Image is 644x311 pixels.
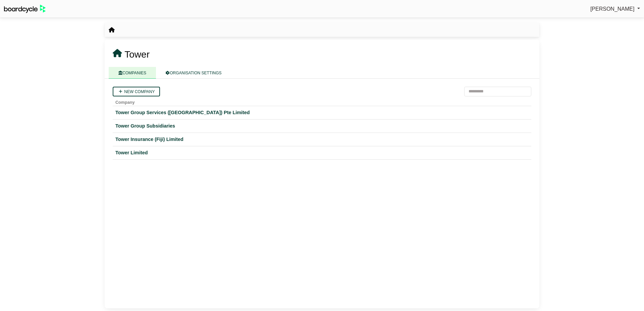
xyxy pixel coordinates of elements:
span: [PERSON_NAME] [590,6,635,12]
img: BoardcycleBlackGreen-aaafeed430059cb809a45853b8cf6d952af9d84e6e89e1f1685b34bfd5cb7d64.svg [4,5,46,13]
a: ORGANISATION SETTINGS [156,67,231,79]
a: Tower Insurance (Fiji) Limited [115,136,529,143]
a: Tower Group Subsidiaries [115,122,529,130]
nav: breadcrumb [109,26,115,34]
a: COMPANIES [109,67,156,79]
a: Tower Group Services ([GEOGRAPHIC_DATA]) Pte Limited [115,109,529,116]
th: Company [113,96,531,106]
a: [PERSON_NAME] [590,5,640,13]
a: New company [113,87,160,96]
a: Tower Limited [115,149,529,157]
span: Tower [124,49,150,60]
